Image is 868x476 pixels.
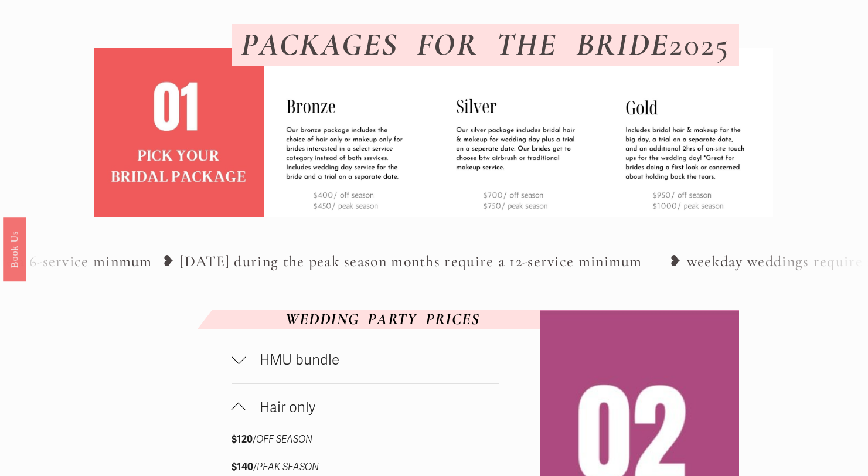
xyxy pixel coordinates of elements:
[232,28,739,63] h1: 2025
[264,48,434,217] img: 3.jpg
[162,253,642,271] tspan: ❥ [DATE] during the peak season months require a 12-service minimum
[232,461,253,473] strong: $140
[246,351,499,369] span: HMU bundle
[241,25,669,64] em: PACKAGES FOR THE BRIDE
[232,384,499,431] button: Hair only
[3,217,26,281] a: Book Us
[604,48,773,217] img: Bron.jpg
[77,48,281,217] img: bridal%2Bpackage.jpg
[232,431,419,449] p: /
[232,336,499,383] button: HMU bundle
[257,461,319,473] em: PEAK SEASON
[232,433,253,446] strong: $120
[285,310,480,329] em: WEDDING PARTY PRICES
[256,433,312,446] em: OFF SEASON
[434,48,604,217] img: 2.jpg
[246,399,499,416] span: Hair only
